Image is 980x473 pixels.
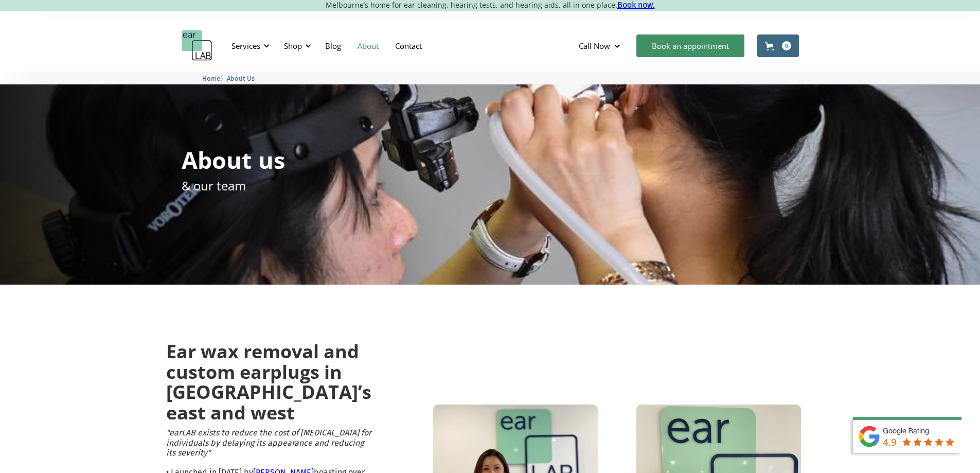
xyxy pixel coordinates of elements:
div: Shop [278,30,314,61]
em: "earLAB exists to reduce the cost of [MEDICAL_DATA] for individuals by delaying its appearance an... [166,428,371,457]
a: Contact [387,31,430,61]
span: About Us [227,75,255,82]
a: home [182,30,212,61]
div: Call Now [579,41,610,51]
a: About [349,31,387,61]
h1: About us [182,148,285,171]
a: Home [202,73,220,83]
a: About Us [227,73,255,83]
h2: Ear wax removal and custom earplugs in [GEOGRAPHIC_DATA]’s east and west [166,341,371,423]
div: Shop [284,41,302,51]
div: 0 [782,41,791,50]
p: & our team [182,177,246,195]
span: Home [202,75,220,82]
li: 〉 [202,73,227,84]
a: Blog [317,31,349,61]
div: Call Now [571,30,631,61]
a: Book an appointment [636,34,744,57]
div: Services [231,41,260,51]
a: Open cart [757,34,799,57]
div: Services [225,30,273,61]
